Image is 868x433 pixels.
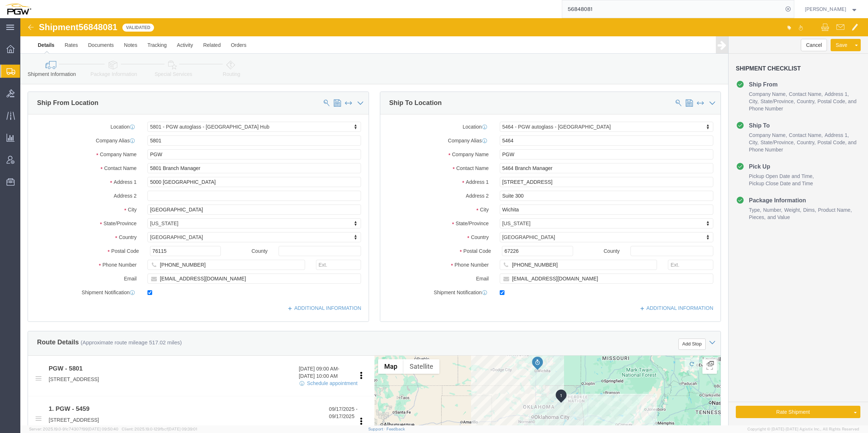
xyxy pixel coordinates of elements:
a: Support [368,427,386,431]
span: Server: 2025.19.0-91c74307f99 [29,427,118,431]
button: [PERSON_NAME] [804,5,858,13]
a: Feedback [386,427,405,431]
span: [DATE] 09:50:40 [88,427,118,431]
img: logo [5,4,31,15]
span: [DATE] 09:39:01 [168,427,197,431]
iframe: FS Legacy Container [20,18,868,425]
span: Copyright © [DATE]-[DATE] Agistix Inc., All Rights Reserved [747,426,859,432]
input: Search for shipment number, reference number [562,0,783,18]
span: Ksenia Gushchina-Kerecz [805,5,846,13]
span: Client: 2025.19.0-129fbcf [122,427,197,431]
